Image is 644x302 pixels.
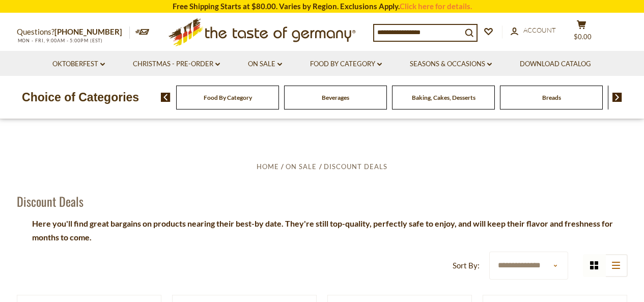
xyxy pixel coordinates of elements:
a: [PHONE_NUMBER] [54,27,122,36]
a: On Sale [286,162,317,171]
a: On Sale [248,59,282,70]
a: Food By Category [204,94,252,101]
a: Seasons & Occasions [410,59,492,70]
h1: Discount Deals [17,194,83,209]
a: Christmas - PRE-ORDER [133,59,220,70]
a: Click here for details. [400,2,472,11]
a: Food By Category [310,59,382,70]
a: Baking, Cakes, Desserts [412,94,475,101]
span: MON - FRI, 9:00AM - 5:00PM (EST) [17,38,103,43]
p: Questions? [17,25,130,39]
a: Breads [542,94,561,101]
a: Beverages [322,94,349,101]
a: Oktoberfest [52,59,105,70]
strong: Here you'll find great bargains on products nearing their best-by date. They're still top-quality... [32,218,613,242]
span: $0.00 [574,33,592,41]
img: previous arrow [161,93,171,102]
img: next arrow [612,93,622,102]
span: Account [523,26,556,34]
a: Discount Deals [324,162,387,171]
label: Sort By: [453,259,480,272]
a: Account [511,25,556,36]
a: Download Catalog [520,59,591,70]
button: $0.00 [567,20,597,45]
a: Home [257,162,279,171]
